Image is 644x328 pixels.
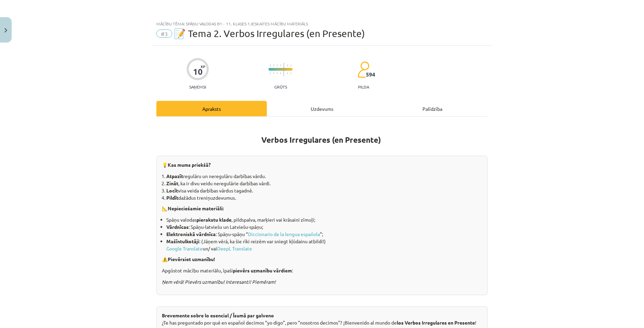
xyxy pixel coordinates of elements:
[162,312,274,318] strong: Brevemente sobre lo esencial / Īsumā par galveno
[166,224,189,230] b: Vārdnīcas
[162,279,276,285] i: Ņem vērā! Pievērs uzmanību! Interesanti! Piemēram!
[201,65,205,68] span: XP
[156,21,488,26] div: Mācību tēma: Spāņu valodas b1 - 11. klases 1.ieskaites mācību materiāls
[162,205,482,212] p: 📐
[162,161,482,168] p: 💡
[4,28,7,33] img: icon-close-lesson-0947bae3869378f0d4975bcd49f059093ad1ed9edebbc8119c70593378902aed.svg
[162,267,482,274] p: Apgūstot mācību materiālu, īpaši :
[377,101,488,116] div: Palīdzība
[166,195,178,201] b: Pildīt
[270,65,271,66] img: icon-short-line-57e1e144782c952c97e751825c79c345078a6d821885a25fce030b3d8c18986b.svg
[166,173,482,180] li: regulāru un neregulāru darbības vārdu.
[162,256,482,263] p: ⚠️
[233,267,292,273] b: pievērs uzmanību vārdiem
[174,28,365,39] span: 📝 Tema 2. Verbos Irregulares (en Presente)
[196,216,231,223] b: pierakstu klade
[166,231,216,237] b: Elektroniskā vārdnīca
[284,63,284,76] img: icon-long-line-d9ea69661e0d244f92f715978eff75569469978d946b2353a9bb055b3ed8787d.svg
[166,216,482,223] li: Spāņu valodas , pildspalva, marķieri vai krāsaini zīmuļi;
[168,162,211,168] strong: Kas mums priekšā?
[290,72,291,74] img: icon-short-line-57e1e144782c952c97e751825c79c345078a6d821885a25fce030b3d8c18986b.svg
[267,101,377,116] div: Uzdevums
[193,67,203,77] div: 10
[166,187,178,194] b: Locīt
[168,205,224,211] strong: Nepieciešamie materiāli:
[273,65,274,66] img: icon-short-line-57e1e144782c952c97e751825c79c345078a6d821885a25fce030b3d8c18986b.svg
[166,238,199,244] b: Mašīntulkotāji
[166,187,482,194] li: visa veida darbības vārdus tagadnē.
[166,238,482,252] li: : (Jāņem vērā, ka šie rīki reizēm var sniegt kļūdainu atbildi!) un/ vai
[248,231,320,237] a: Diccionario de la lengua española
[166,173,183,179] b: Atpazīt
[156,101,267,116] div: Apraksts
[277,72,277,74] img: icon-short-line-57e1e144782c952c97e751825c79c345078a6d821885a25fce030b3d8c18986b.svg
[166,223,482,231] li: : Spāņu-latviešu un Latviešu-spāņu;
[280,65,281,66] img: icon-short-line-57e1e144782c952c97e751825c79c345078a6d821885a25fce030b3d8c18986b.svg
[290,65,291,66] img: icon-short-line-57e1e144782c952c97e751825c79c345078a6d821885a25fce030b3d8c18986b.svg
[357,61,369,78] img: students-c634bb4e5e11cddfef0936a35e636f08e4e9abd3cc4e673bd6f9a4125e45ecb1.svg
[166,245,203,251] a: Google Translate
[166,231,482,238] li: : Spāņu-spāņu “ ”;
[166,180,178,186] b: Zināt
[270,72,271,74] img: icon-short-line-57e1e144782c952c97e751825c79c345078a6d821885a25fce030b3d8c18986b.svg
[274,84,287,89] p: Grūts
[366,71,375,78] span: 594
[287,72,288,74] img: icon-short-line-57e1e144782c952c97e751825c79c345078a6d821885a25fce030b3d8c18986b.svg
[166,194,482,201] li: dažādus treniņuzdevumus.
[280,72,281,74] img: icon-short-line-57e1e144782c952c97e751825c79c345078a6d821885a25fce030b3d8c18986b.svg
[287,65,288,66] img: icon-short-line-57e1e144782c952c97e751825c79c345078a6d821885a25fce030b3d8c18986b.svg
[166,180,482,187] li: , ka ir divu veidu neregulārie darbības vārdi.
[277,65,277,66] img: icon-short-line-57e1e144782c952c97e751825c79c345078a6d821885a25fce030b3d8c18986b.svg
[397,319,475,326] strong: los Verbos Irregulares en Presente
[358,84,369,89] p: pilda
[273,72,274,74] img: icon-short-line-57e1e144782c952c97e751825c79c345078a6d821885a25fce030b3d8c18986b.svg
[156,30,172,38] span: #3
[217,245,252,251] a: DeepL Translate
[261,135,381,145] b: Verbos Irregulares (en Presente)
[168,256,215,262] strong: Pievērsiet uzmanību!
[187,84,209,89] p: Saņemsi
